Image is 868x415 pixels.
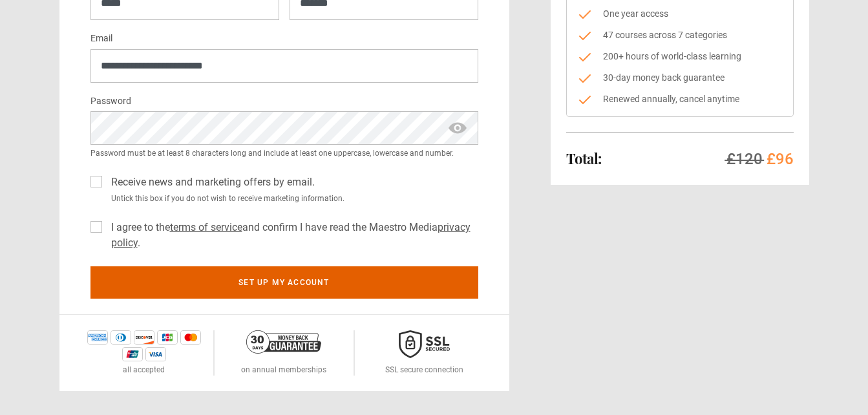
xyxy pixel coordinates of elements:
label: I agree to the and confirm I have read the Maestro Media . [106,220,478,251]
p: SSL secure connection [385,364,463,376]
a: terms of service [170,221,242,233]
button: Set up my account [90,266,478,299]
label: Receive news and marketing offers by email. [106,175,315,190]
li: One year access [577,7,783,21]
img: jcb [157,330,178,345]
img: unionpay [122,347,143,361]
small: Password must be at least 8 characters long and include at least one uppercase, lowercase and num... [90,147,478,159]
img: visa [145,347,166,361]
img: mastercard [180,330,201,345]
li: 47 courses across 7 categories [577,28,783,42]
img: 30-day-money-back-guarantee-c866a5dd536ff72a469b.png [246,330,321,354]
img: amex [87,330,108,345]
li: 200+ hours of world-class learning [577,50,783,63]
li: Renewed annually, cancel anytime [577,92,783,106]
li: 30-day money back guarantee [577,71,783,85]
p: on annual memberships [241,364,326,376]
img: diners [111,330,131,345]
label: Password [90,94,131,109]
img: discover [134,330,154,345]
span: show password [447,111,468,145]
span: £96 [767,150,794,168]
label: Email [90,31,112,47]
p: all accepted [123,364,165,376]
h2: Total: [566,151,602,166]
small: Untick this box if you do not wish to receive marketing information. [106,193,478,204]
span: £120 [726,150,763,168]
